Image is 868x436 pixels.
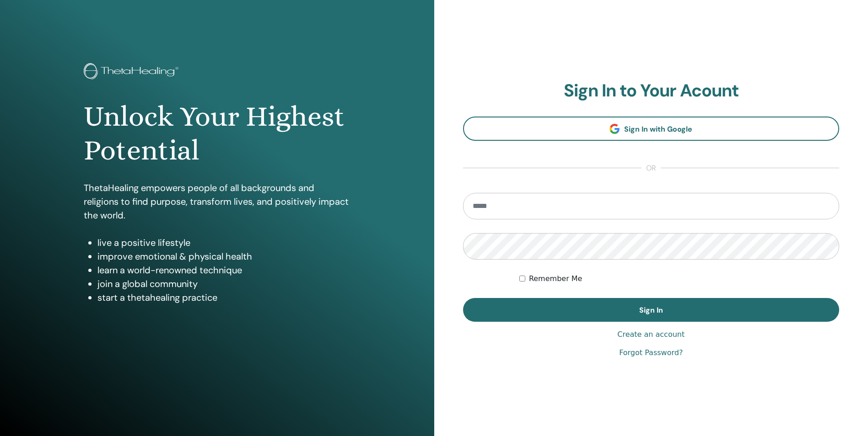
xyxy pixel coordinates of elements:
[84,181,350,222] p: ThetaHealing empowers people of all backgrounds and religions to find purpose, transform lives, a...
[617,329,685,340] a: Create an account
[463,117,840,141] a: Sign In with Google
[97,277,350,291] li: join a global community
[642,163,661,174] span: or
[619,347,683,358] a: Forgot Password?
[463,80,840,101] h2: Sign In to Your Acount
[519,273,839,284] div: Keep me authenticated indefinitely or until I manually logout
[97,250,350,263] li: improve emotional & physical health
[97,236,350,250] li: live a positive lifestyle
[97,291,350,304] li: start a thetahealing practice
[84,100,350,168] h1: Unlock Your Highest Potential
[463,298,840,322] button: Sign In
[97,263,350,277] li: learn a world-renowned technique
[639,305,663,315] span: Sign In
[529,273,582,284] label: Remember Me
[624,124,692,134] span: Sign In with Google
